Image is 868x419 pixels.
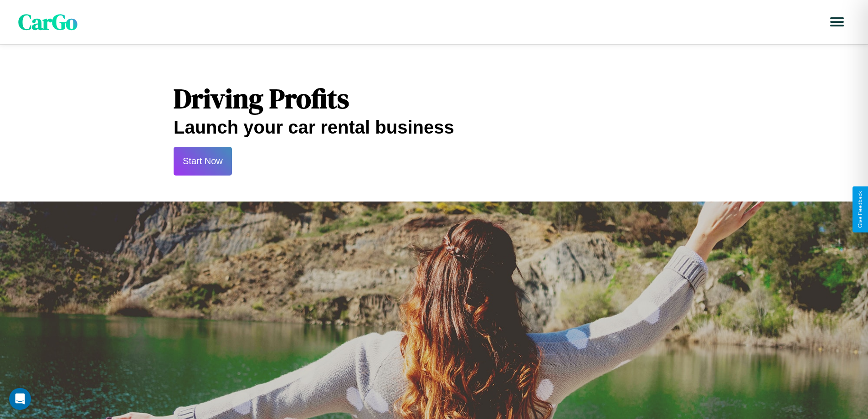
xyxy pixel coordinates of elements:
[824,9,850,35] button: Open menu
[174,117,694,138] h2: Launch your car rental business
[9,388,31,410] div: Open Intercom Messenger
[857,191,863,228] div: Give Feedback
[18,7,77,37] span: CarGo
[174,80,694,117] h1: Driving Profits
[174,147,232,176] button: Start Now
